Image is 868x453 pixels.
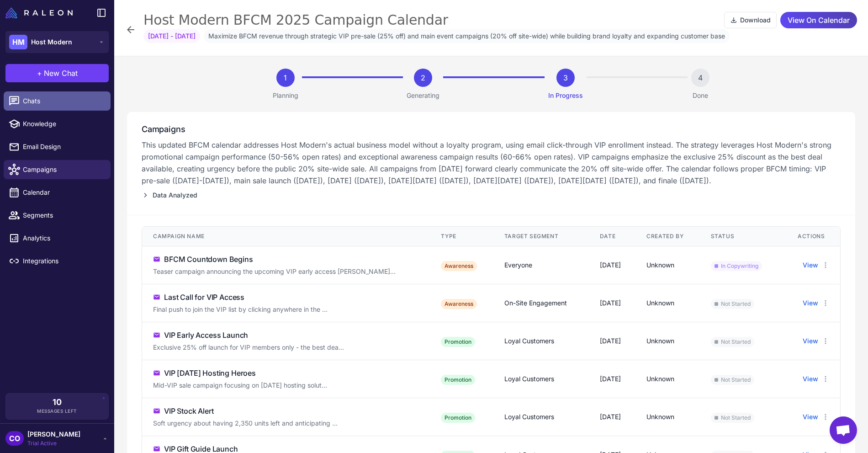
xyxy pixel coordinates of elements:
div: Unknown [646,260,688,270]
img: Raleon Logo [5,7,73,18]
div: Unknown [646,412,688,422]
span: New Chat [44,68,78,79]
a: Calendar [4,183,111,202]
span: [DATE] - [DATE] [143,29,200,43]
button: View [803,412,818,422]
a: Campaigns [4,160,111,179]
div: Promotion [441,375,475,385]
span: Analytics [23,233,103,243]
span: Not Started [711,299,754,309]
th: Type [430,227,493,246]
div: [DATE] [600,374,625,384]
div: Click to edit [153,380,416,390]
button: View [803,336,818,346]
div: Last Call for VIP Access [164,292,244,303]
span: Messages Left [37,408,77,415]
span: Campaigns [23,165,103,175]
div: CO [5,431,24,446]
span: Segments [23,210,103,220]
div: 4 [691,69,709,87]
div: On-Site Engagement [504,298,578,308]
button: View [803,298,818,308]
button: Download [724,12,777,28]
div: HM [9,35,27,49]
span: View On Calendar [788,12,850,28]
span: Integrations [23,256,103,266]
a: Raleon Logo [5,7,76,18]
div: Everyone [504,260,578,270]
div: 1 [276,69,295,87]
span: [PERSON_NAME] [27,429,80,439]
th: Status [700,227,787,246]
div: VIP Early Access Launch [164,330,248,341]
th: Created By [635,227,699,246]
div: Loyal Customers [504,412,578,422]
th: Date [589,227,635,246]
p: Planning [273,91,298,101]
p: Generating [407,91,439,101]
div: Awareness [441,299,477,309]
span: Calendar [23,187,103,197]
div: Awareness [441,261,477,271]
p: In Progress [548,91,583,101]
div: Loyal Customers [504,374,578,384]
button: View [803,260,818,270]
span: Not Started [711,413,754,423]
th: Campaign Name [142,227,430,246]
div: 3 [556,69,575,87]
div: Unknown [646,298,688,308]
p: This updated BFCM calendar addresses Host Modern's actual business model without a loyalty progra... [142,139,841,187]
span: Maximize BFCM revenue through strategic VIP pre-sale (25% off) and main event campaigns (20% off ... [204,29,730,43]
div: Unknown [646,374,688,384]
span: 10 [53,398,62,406]
div: Unknown [646,336,688,346]
a: Integrations [4,251,111,271]
a: Segments [4,206,111,225]
div: [DATE] [600,260,625,270]
div: Click to edit [153,342,416,352]
div: Promotion [441,337,475,347]
span: + [37,68,42,79]
div: [DATE] [600,298,625,308]
a: Analytics [4,229,111,248]
div: Open chat [830,416,857,444]
div: VIP Stock Alert [164,405,214,416]
a: Knowledge [4,114,111,133]
div: BFCM Countdown Begins [164,254,253,265]
button: HMHost Modern [5,31,109,53]
div: [DATE] [600,412,625,422]
span: Data Analyzed [153,190,197,200]
h3: Campaigns [142,123,841,135]
button: View [803,374,818,384]
span: Knowledge [23,119,103,129]
div: Loyal Customers [504,336,578,346]
span: In Copywriting [711,261,762,271]
button: +New Chat [5,64,109,82]
div: Click to edit [153,304,416,314]
div: Promotion [441,413,475,423]
th: Actions [787,227,840,246]
div: Click to edit [153,266,416,277]
div: [DATE] [600,336,625,346]
a: Chats [4,91,111,111]
span: Host Modern [31,37,72,47]
a: Email Design [4,137,111,156]
span: Not Started [711,375,754,385]
span: Email Design [23,142,103,152]
div: Click to edit [153,418,416,428]
span: Trial Active [27,439,80,448]
div: Host Modern BFCM 2025 Campaign Calendar [143,11,448,29]
span: Chats [23,96,103,106]
div: 2 [414,69,432,87]
span: Not Started [711,337,754,347]
div: VIP [DATE] Hosting Heroes [164,368,256,378]
th: Target Segment [493,227,589,246]
p: Done [693,91,708,101]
